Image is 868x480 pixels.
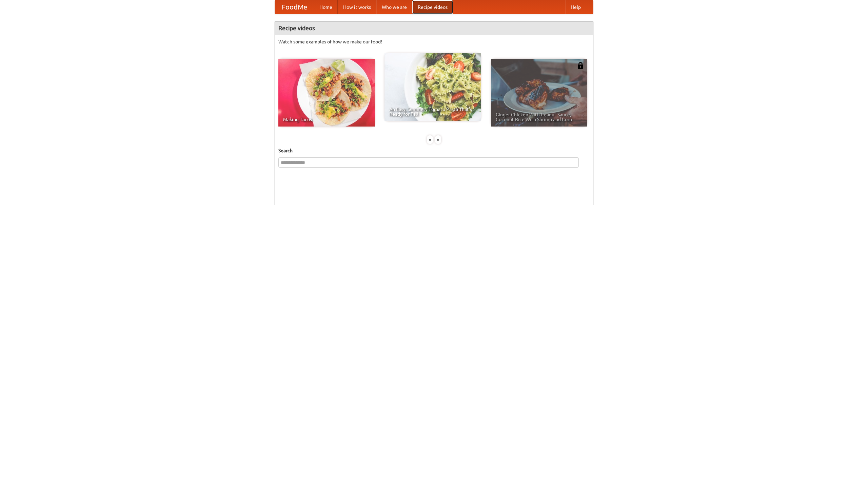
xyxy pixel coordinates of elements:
div: » [435,135,441,144]
a: Recipe videos [412,0,453,14]
img: 483408.png [577,62,584,69]
a: An Easy, Summery Tomato Pasta That's Ready for Fall [384,53,481,121]
a: Help [565,0,586,14]
a: How it works [338,0,376,14]
a: Making Tacos [278,59,375,127]
h4: Recipe videos [275,21,593,35]
span: An Easy, Summery Tomato Pasta That's Ready for Fall [389,107,476,116]
p: Watch some examples of how we make our food! [278,38,590,45]
div: « [427,135,433,144]
a: Home [314,0,338,14]
a: FoodMe [275,0,314,14]
span: Making Tacos [283,117,370,122]
a: Who we are [376,0,412,14]
h5: Search [278,147,590,154]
